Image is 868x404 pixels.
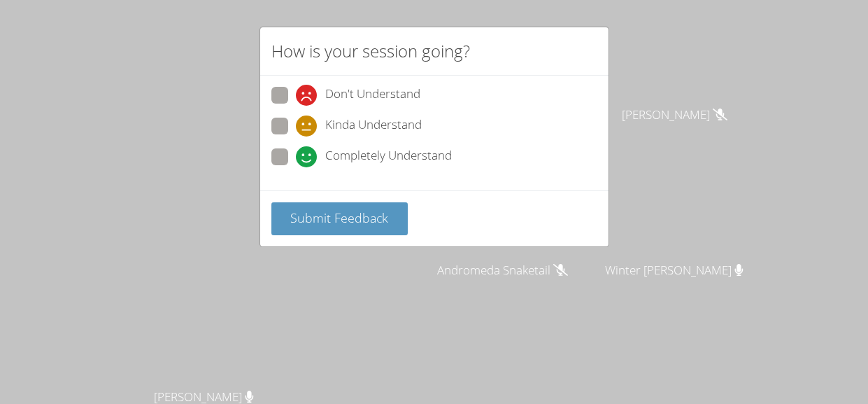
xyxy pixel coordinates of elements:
[325,116,422,137] span: Kinda Understand
[271,202,408,235] button: Submit Feedback
[290,209,388,226] span: Submit Feedback
[325,146,452,167] span: Completely Understand
[325,85,420,106] span: Don't Understand
[271,39,470,64] h2: How is your session going?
